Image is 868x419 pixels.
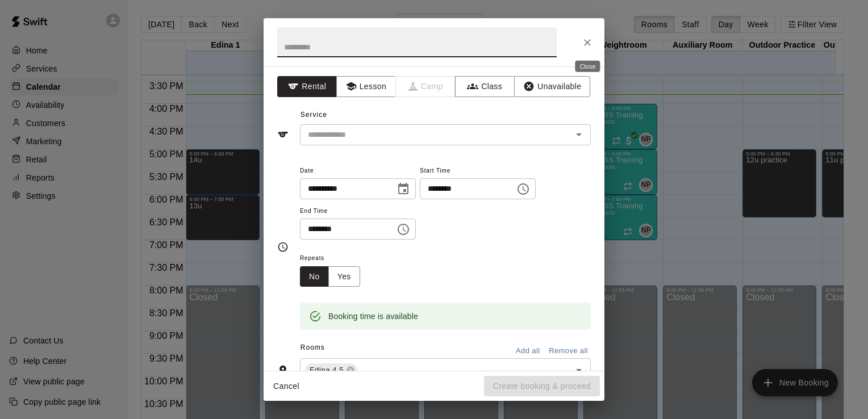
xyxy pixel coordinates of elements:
[328,306,418,326] div: Booking time is available
[300,266,360,287] div: outlined button group
[328,266,360,287] button: Yes
[300,251,369,266] span: Repeats
[514,76,590,97] button: Unavailable
[301,343,325,351] span: Rooms
[512,178,535,200] button: Choose time, selected time is 7:00 PM
[420,164,536,179] span: Start Time
[575,61,600,72] div: Close
[300,204,416,219] span: End Time
[510,342,546,360] button: Add all
[336,76,396,97] button: Lesson
[305,363,357,377] div: Edina 4.5
[571,362,587,378] button: Open
[571,127,587,143] button: Open
[546,342,591,360] button: Remove all
[455,76,515,97] button: Class
[277,241,289,253] svg: Timing
[392,218,415,241] button: Choose time, selected time is 7:30 PM
[305,364,348,376] span: Edina 4.5
[392,178,415,200] button: Choose date, selected date is Aug 15, 2025
[300,164,416,179] span: Date
[277,129,289,140] svg: Service
[301,111,327,119] span: Service
[277,76,337,97] button: Rental
[577,32,598,53] button: Close
[300,266,329,287] button: No
[396,76,456,97] span: Camps can only be created in the Services page
[277,364,289,376] svg: Rooms
[268,376,304,397] button: Cancel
